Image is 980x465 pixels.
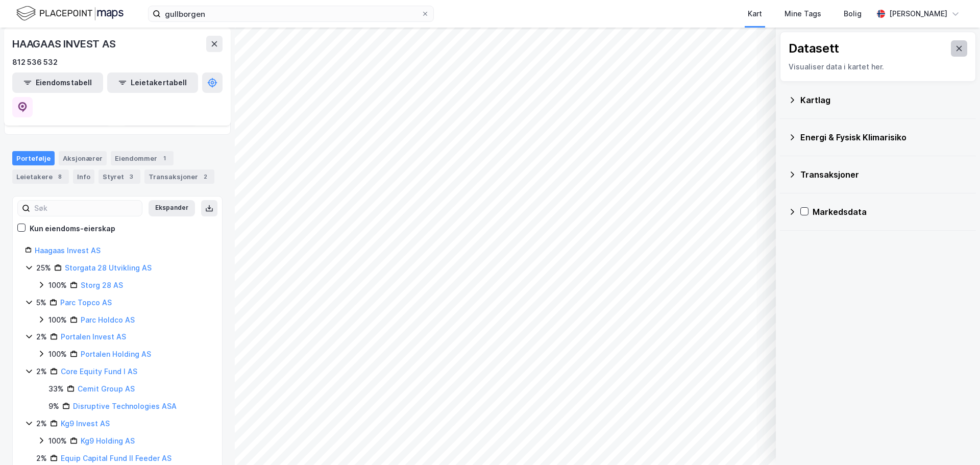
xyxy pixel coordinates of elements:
[12,151,55,165] div: Portefølje
[12,56,58,68] div: 812 536 532
[126,172,136,182] div: 3
[159,153,169,163] div: 1
[78,384,135,393] a: Cemit Group AS
[36,262,51,274] div: 25%
[16,5,124,22] img: logo.f888ab2527a4732fd821a326f86c7f29.svg
[800,168,968,181] div: Transaksjoner
[929,416,980,465] iframe: Chat Widget
[12,36,118,52] div: HAAGAAS INVEST AS
[200,172,210,182] div: 2
[73,402,177,410] a: Disruptive Technologies ASA
[149,200,195,216] button: Ekspander
[144,169,214,184] div: Transaksjoner
[81,350,151,358] a: Portalen Holding AS
[99,169,140,184] div: Styret
[161,6,421,21] input: Søk på adresse, matrikkel, gårdeiere, leietakere eller personer
[36,365,47,378] div: 2%
[48,348,67,360] div: 100%
[800,131,968,143] div: Energi & Fysisk Klimarisiko
[48,279,67,291] div: 100%
[36,418,47,430] div: 2%
[81,315,135,324] a: Parc Holdco AS
[73,169,94,184] div: Info
[59,151,107,165] div: Aksjonærer
[61,332,126,341] a: Portalen Invest AS
[48,314,67,326] div: 100%
[81,281,123,289] a: Storg 28 AS
[12,72,103,93] button: Eiendomstabell
[65,263,152,272] a: Storgata 28 Utvikling AS
[48,383,64,395] div: 33%
[111,151,174,165] div: Eiendommer
[813,206,968,218] div: Markedsdata
[81,436,135,445] a: Kg9 Holding AS
[889,8,947,20] div: [PERSON_NAME]
[785,8,821,20] div: Mine Tags
[55,172,65,182] div: 8
[36,297,46,309] div: 5%
[61,454,171,462] a: Equip Capital Fund II Feeder AS
[789,61,967,73] div: Visualiser data i kartet her.
[844,8,862,20] div: Bolig
[60,298,112,307] a: Parc Topco AS
[61,419,110,428] a: Kg9 Invest AS
[36,331,47,343] div: 2%
[61,367,137,376] a: Core Equity Fund I AS
[12,169,69,184] div: Leietakere
[929,416,980,465] div: Kontrollprogram for chat
[48,435,67,447] div: 100%
[36,452,47,464] div: 2%
[789,40,839,57] div: Datasett
[30,223,115,235] div: Kun eiendoms-eierskap
[748,8,762,20] div: Kart
[48,400,59,412] div: 9%
[30,201,142,216] input: Søk
[800,94,968,106] div: Kartlag
[35,246,101,255] a: Haagaas Invest AS
[107,72,198,93] button: Leietakertabell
